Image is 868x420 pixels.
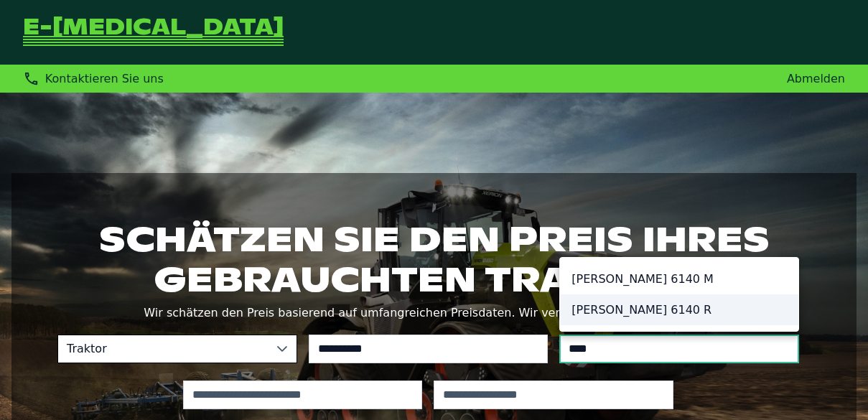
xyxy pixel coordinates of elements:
[560,258,798,331] ul: Option List
[787,72,845,85] a: Abmelden
[57,219,811,299] h1: Schätzen Sie den Preis Ihres gebrauchten Traktors
[58,335,268,363] span: Traktor
[45,72,164,85] span: Kontaktieren Sie uns
[23,17,284,47] a: Zurück zur Startseite
[23,70,164,87] div: Kontaktieren Sie uns
[560,263,798,294] li: [PERSON_NAME] 6140 M
[57,303,811,323] p: Wir schätzen den Preis basierend auf umfangreichen Preisdaten. Wir verkaufen und liefern ebenfalls.
[560,294,798,325] li: [PERSON_NAME] 6140 R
